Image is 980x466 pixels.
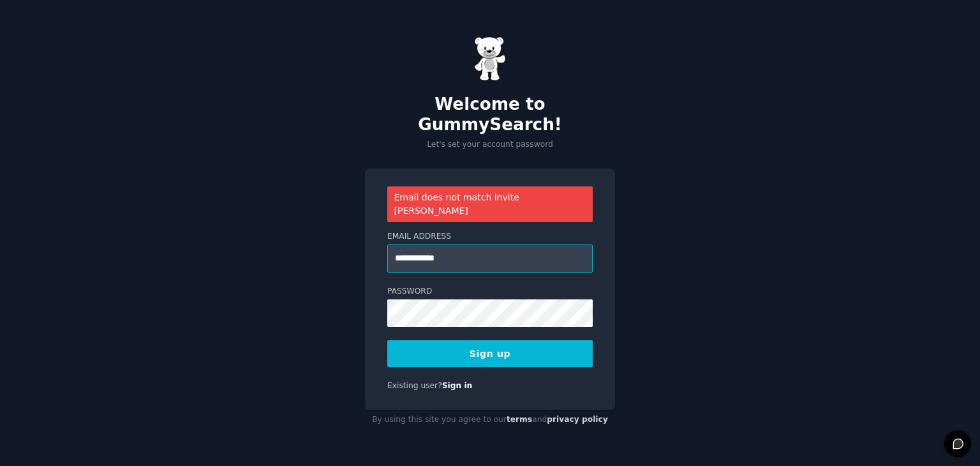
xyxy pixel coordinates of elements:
[474,36,506,81] img: Gummy Bear
[547,415,608,424] a: privacy policy
[365,139,615,151] p: Let's set your account password
[365,410,615,430] div: By using this site you agree to our and
[387,381,442,390] span: Existing user?
[387,340,593,367] button: Sign up
[442,381,473,390] a: Sign in
[387,286,593,297] label: Password
[507,415,532,424] a: terms
[387,186,593,222] div: Email does not match invite [PERSON_NAME]
[387,231,593,243] label: Email Address
[365,94,615,135] h2: Welcome to GummySearch!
